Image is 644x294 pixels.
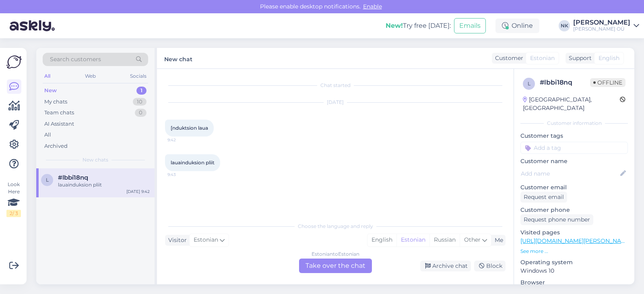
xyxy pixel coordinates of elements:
[573,26,630,32] div: [PERSON_NAME] OÜ
[165,223,506,230] div: Choose the language and reply
[559,20,570,31] div: NK
[521,169,619,178] input: Add name
[83,71,97,81] div: Web
[165,236,187,244] div: Visitor
[44,120,74,128] div: AI Assistant
[58,181,150,188] div: lauainduksion pliit
[167,137,198,143] span: 9:42
[520,192,567,203] div: Request email
[44,131,51,139] div: All
[520,132,628,140] p: Customer tags
[128,71,148,81] div: Socials
[83,156,108,164] span: New chats
[590,78,625,87] span: Offline
[566,54,592,62] div: Support
[520,120,628,127] div: Customer information
[540,78,590,87] div: # lbbi18nq
[44,87,57,95] div: New
[171,159,215,166] span: lauainduksion pliit
[171,125,208,131] span: [nduktsion laua
[429,234,460,246] div: Russian
[165,99,506,106] div: [DATE]
[464,236,481,243] span: Other
[58,174,88,181] span: #lbbi18nq
[520,206,628,214] p: Customer phone
[396,234,429,246] div: Estonian
[136,87,147,95] div: 1
[386,21,451,31] div: Try free [DATE]:
[520,258,628,267] p: Operating system
[520,214,593,225] div: Request phone number
[520,157,628,166] p: Customer name
[474,261,506,271] div: Block
[165,82,506,89] div: Chat started
[530,54,555,62] span: Estonian
[520,278,628,287] p: Browser
[491,236,503,244] div: Me
[520,248,628,255] p: See more ...
[520,267,628,275] p: Windows 10
[495,19,539,33] div: Online
[420,261,471,271] div: Archive chat
[6,210,21,217] div: 2 / 3
[46,177,49,183] span: l
[299,259,372,273] div: Take over the chat
[50,55,101,64] span: Search customers
[167,172,198,178] span: 9:43
[194,236,218,244] span: Estonian
[386,22,403,29] b: New!
[520,237,632,244] a: [URL][DOMAIN_NAME][PERSON_NAME]
[6,181,21,217] div: Look Here
[492,54,523,62] div: Customer
[454,18,486,33] button: Emails
[523,95,620,112] div: [GEOGRAPHIC_DATA], [GEOGRAPHIC_DATA]
[520,142,628,154] input: Add a tag
[44,98,67,106] div: My chats
[44,142,68,150] div: Archived
[44,109,74,117] div: Team chats
[164,53,192,64] label: New chat
[528,81,530,87] span: l
[599,54,619,62] span: English
[126,188,150,195] div: [DATE] 9:42
[135,109,147,117] div: 0
[520,183,628,192] p: Customer email
[312,251,359,258] div: Estonian to Estonian
[133,98,147,106] div: 10
[573,19,630,26] div: [PERSON_NAME]
[520,228,628,237] p: Visited pages
[6,54,22,70] img: Askly Logo
[367,234,396,246] div: English
[361,3,384,10] span: Enable
[573,19,639,32] a: [PERSON_NAME][PERSON_NAME] OÜ
[43,71,52,81] div: All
